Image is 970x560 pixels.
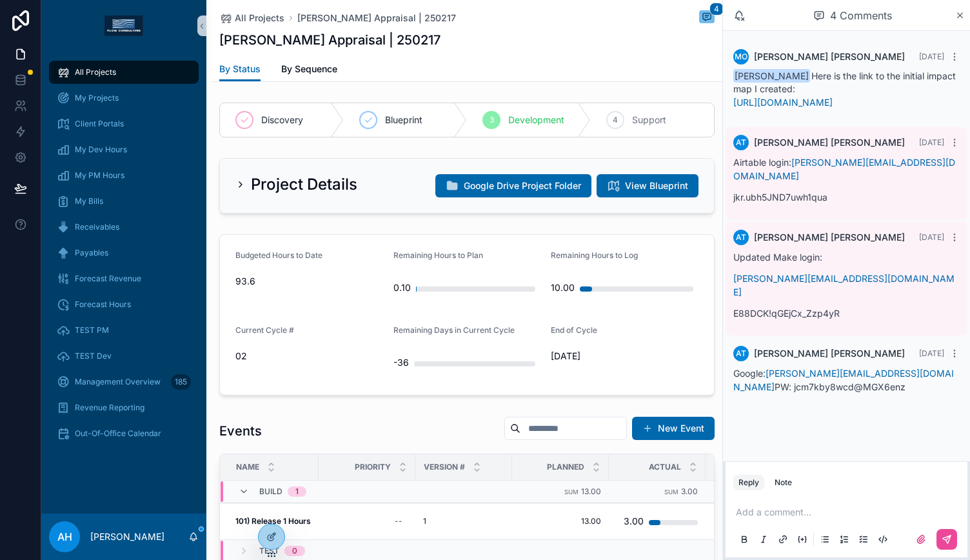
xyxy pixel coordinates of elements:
span: 3 [490,115,494,125]
span: Build [259,486,282,497]
span: AT [736,137,746,148]
span: Management Overview [75,377,161,387]
a: [PERSON_NAME][EMAIL_ADDRESS][DOMAIN_NAME] [733,368,954,392]
span: AT [736,348,746,359]
a: My Dev Hours [49,138,199,161]
div: scrollable content [41,52,206,462]
span: End of Cycle [551,325,597,335]
p: Google: PW: jcm7kby8wcd@MGX6enz [733,366,960,394]
span: Remaining Hours to Plan [393,250,483,260]
a: TEST Dev [49,345,199,368]
span: 4 [709,3,724,15]
span: My PM Hours [75,170,124,181]
span: AT [736,232,746,243]
span: [DATE] [551,350,698,363]
span: AH [57,529,72,545]
span: [PERSON_NAME] [PERSON_NAME] [754,136,905,149]
span: TEST PM [75,325,109,335]
span: Development [508,114,564,126]
button: Reply [733,475,764,490]
span: Receivables [75,222,119,232]
a: My Projects [49,86,199,110]
a: My PM Hours [49,164,199,187]
span: 4 [613,115,618,125]
div: 185 [171,374,191,390]
button: Note [769,475,797,490]
span: 02 [235,350,383,363]
a: [PERSON_NAME] Appraisal | 250217 [297,12,456,25]
div: 0.10 [393,275,411,301]
a: [URL][DOMAIN_NAME] [733,97,833,108]
span: Priority [355,462,391,472]
a: Revenue Reporting [49,396,199,419]
span: Blueprint [385,114,422,126]
p: [PERSON_NAME] [90,530,164,543]
span: All Projects [75,67,116,77]
span: Current Cycle # [235,325,294,335]
span: Planned [547,462,584,472]
small: Sum [664,488,678,495]
span: [DATE] [919,348,944,358]
span: [PERSON_NAME] [PERSON_NAME] [754,231,905,244]
a: Payables [49,241,199,265]
a: All Projects [219,12,284,25]
span: Budgeted Hours to Date [235,250,322,260]
span: Remaining Hours to Log [551,250,638,260]
a: 13.00 [713,516,796,526]
a: [PERSON_NAME][EMAIL_ADDRESS][DOMAIN_NAME] [733,157,955,181]
span: [DATE] [919,52,944,61]
span: Payables [75,248,108,258]
span: Support [632,114,666,126]
span: [DATE] [919,232,944,242]
span: 13.00 [581,486,601,496]
span: Forecast Hours [75,299,131,310]
button: New Event [632,417,715,440]
span: Name [236,462,259,472]
span: Revenue Reporting [75,403,144,413]
small: Sum [564,488,579,495]
span: TEST Dev [75,351,112,361]
button: View Blueprint [597,174,698,197]
a: [PERSON_NAME][EMAIL_ADDRESS][DOMAIN_NAME] [733,273,955,297]
span: [PERSON_NAME] [PERSON_NAME] [754,347,905,360]
a: -- [326,511,408,532]
div: -36 [393,350,409,375]
span: Google Drive Project Folder [464,179,581,192]
a: All Projects [49,61,199,84]
p: jkr.ubh5JND7uwh1qua [733,190,960,204]
span: Client Portals [75,119,124,129]
div: 1 [295,486,299,497]
span: By Status [219,63,261,75]
p: Updated Make login: [733,250,960,264]
span: 93.6 [235,275,383,288]
h2: Project Details [251,174,357,195]
span: [DATE] [919,137,944,147]
a: TEST PM [49,319,199,342]
span: All Projects [235,12,284,25]
div: 0 [292,546,297,556]
h1: [PERSON_NAME] Appraisal | 250217 [219,31,440,49]
a: Management Overview185 [49,370,199,394]
a: By Sequence [281,57,337,83]
span: Discovery [261,114,303,126]
div: -- [395,516,402,526]
span: My Bills [75,196,103,206]
span: MO [735,52,747,62]
span: 1 [423,516,426,526]
a: Out-Of-Office Calendar [49,422,199,445]
span: 3.00 [681,486,698,496]
a: 13.00 [520,516,601,526]
a: Client Portals [49,112,199,135]
a: 101) Release 1 Hours [235,516,311,526]
strong: 101) Release 1 Hours [235,516,311,526]
div: 10.00 [551,275,575,301]
p: E88DCK!qGEjCx_Zzp4yR [733,306,960,320]
span: [PERSON_NAME] [PERSON_NAME] [754,50,905,63]
a: Forecast Hours [49,293,199,316]
span: Version # [424,462,465,472]
span: View Blueprint [625,179,688,192]
div: Note [775,477,792,488]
